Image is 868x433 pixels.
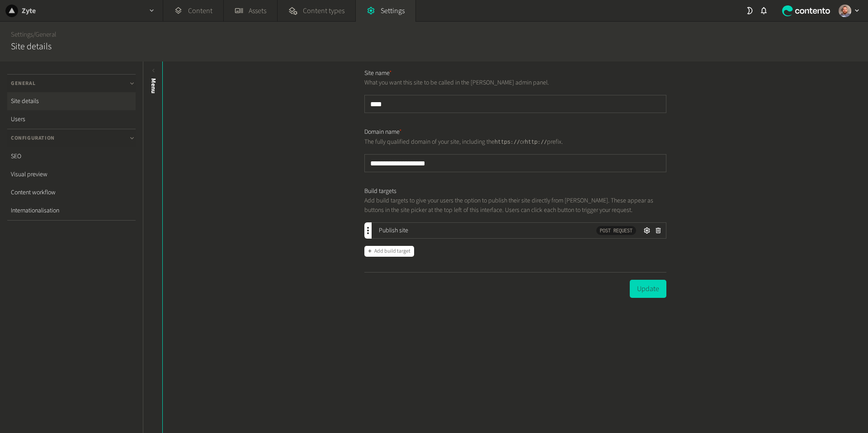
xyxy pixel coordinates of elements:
a: Content workflow [7,184,136,202]
label: Site name [364,69,392,78]
span: Content types [303,5,344,16]
span: Configuration [11,134,55,142]
code: http:// [525,138,547,145]
button: Add build target [364,246,414,257]
span: Menu [149,78,158,94]
p: The fully qualified domain of your site, including the or prefix. [364,137,666,147]
code: https:// [495,138,520,145]
code: POST Request [596,226,636,235]
img: Erik Galiana Farell [839,5,851,17]
h2: Zyte [22,5,36,16]
a: Internationalisation [7,202,136,220]
a: Visual preview [7,165,136,184]
span: General [35,30,57,39]
a: Users [7,110,136,128]
p: Add build targets to give your users the option to publish their site directly from [PERSON_NAME]... [364,196,666,215]
span: General [11,80,35,88]
label: Build targets [364,187,396,196]
label: Domain name [364,127,402,137]
span: / [33,30,35,39]
button: Update [630,280,666,298]
a: Settings [11,30,33,39]
a: SEO [7,147,136,165]
a: Site details [7,92,136,110]
p: What you want this site to be called in the [PERSON_NAME] admin panel. [364,78,666,88]
h2: Site details [11,40,52,53]
span: Settings [381,5,405,16]
img: Zyte [5,5,18,17]
span: Publish site [379,226,408,235]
